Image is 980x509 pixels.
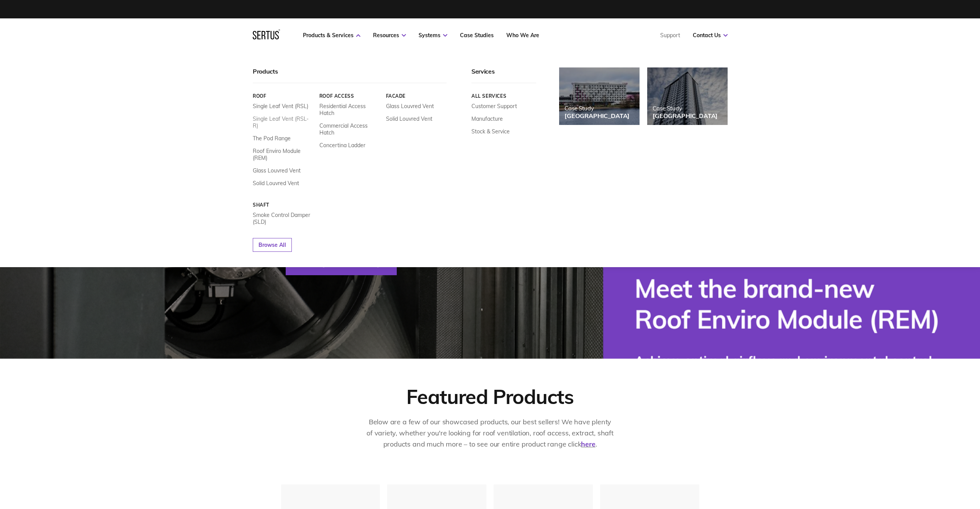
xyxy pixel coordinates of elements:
a: Case Study[GEOGRAPHIC_DATA] [647,67,728,125]
div: Products [253,67,447,83]
a: here [581,440,595,448]
div: Case Study [653,105,718,112]
a: Concertina Ladder [319,142,365,149]
a: Smoke Control Damper (SLD) [253,212,314,225]
a: Shaft [253,202,314,208]
a: Browse All [253,238,292,252]
p: Below are a few of our showcased products, our best sellers! We have plenty of variety, whether y... [366,417,615,450]
a: Products & Services [303,32,360,39]
a: Contact Us [693,32,728,39]
iframe: Chat Widget [942,472,980,509]
a: Case Study[GEOGRAPHIC_DATA] [559,67,640,125]
a: Glass Louvred Vent [253,167,301,174]
a: Who We Are [506,32,539,39]
a: Support [660,32,680,39]
div: [GEOGRAPHIC_DATA] [564,112,630,120]
div: Featured Products [406,384,573,409]
a: Systems [419,32,447,39]
a: Facade [386,93,447,99]
a: Roof [253,93,314,99]
a: Case Studies [460,32,494,39]
a: Single Leaf Vent (RSL) [253,103,308,110]
a: Roof Enviro Module (REM) [253,148,314,161]
a: Glass Louvred Vent [386,103,434,110]
a: Residential Access Hatch [319,103,380,117]
a: Solid Louvred Vent [386,115,432,122]
a: The Pod Range [253,135,291,142]
a: Stock & Service [471,128,510,135]
div: Services [471,67,536,83]
a: Manufacture [471,115,503,122]
a: Roof Access [319,93,380,99]
a: Solid Louvred Vent [253,180,299,187]
div: Case Study [564,105,630,112]
a: Commercial Access Hatch [319,122,380,136]
a: Single Leaf Vent (RSL-R) [253,115,314,129]
a: All services [471,93,536,99]
a: Resources [373,32,406,39]
div: [GEOGRAPHIC_DATA] [653,112,718,120]
a: Customer Support [471,103,517,110]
